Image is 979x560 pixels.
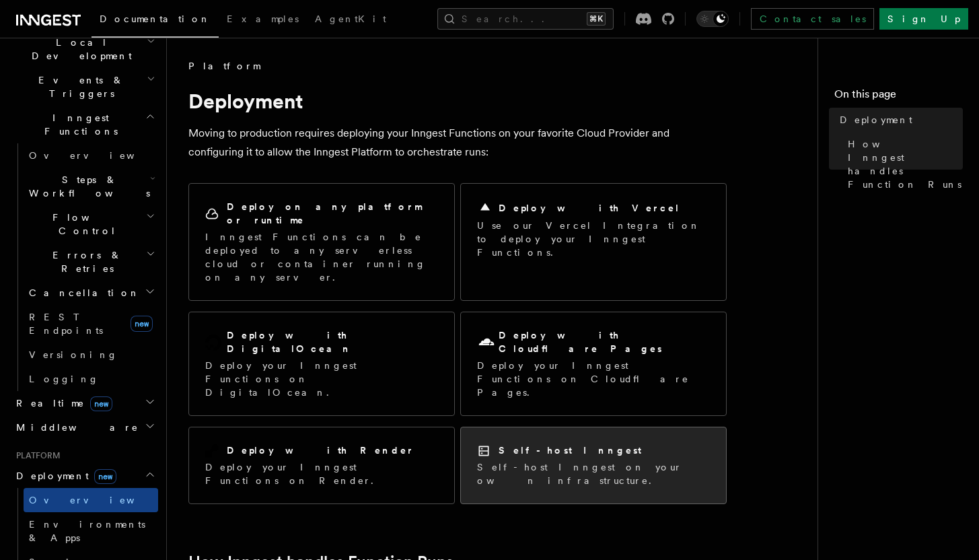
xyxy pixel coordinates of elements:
[100,13,211,24] span: Documentation
[11,143,158,391] div: Inngest Functions
[24,281,158,305] button: Cancellation
[437,8,614,30] button: Search...⌘K
[29,374,99,384] span: Logging
[205,460,438,487] p: Deploy your Inngest Functions on Render.
[90,396,112,411] span: new
[11,415,158,440] button: Middleware
[205,359,438,399] p: Deploy your Inngest Functions on DigitalOcean.
[24,211,146,238] span: Flow Control
[11,450,61,461] span: Platform
[188,427,455,504] a: Deploy with RenderDeploy your Inngest Functions on Render.
[92,4,219,38] a: Documentation
[751,8,874,30] a: Contact sales
[29,349,118,360] span: Versioning
[499,444,641,457] h2: Self-host Inngest
[11,106,158,143] button: Inngest Functions
[11,68,158,106] button: Events & Triggers
[131,316,153,332] span: new
[24,168,158,205] button: Steps & Workflows
[696,11,729,27] button: Toggle dark mode
[24,305,158,343] a: REST Endpointsnew
[24,248,146,275] span: Errors & Retries
[460,183,727,301] a: Deploy with VercelUse our Vercel Integration to deploy your Inngest Functions.
[24,205,158,243] button: Flow Control
[11,36,147,63] span: Local Development
[11,469,116,483] span: Deployment
[315,13,386,24] span: AgentKit
[834,86,963,108] h4: On this page
[227,444,414,457] h2: Deploy with Render
[188,183,455,301] a: Deploy on any platform or runtimeInngest Functions can be deployed to any serverless cloud or con...
[219,4,307,36] a: Examples
[227,200,438,227] h2: Deploy on any platform or runtime
[477,359,710,399] p: Deploy your Inngest Functions on Cloudflare Pages.
[11,464,158,488] button: Deploymentnew
[499,328,710,355] h2: Deploy with Cloudflare Pages
[29,519,145,543] span: Environments & Apps
[24,173,150,200] span: Steps & Workflows
[477,219,710,259] p: Use our Vercel Integration to deploy your Inngest Functions.
[11,30,158,68] button: Local Development
[11,421,139,434] span: Middleware
[24,286,140,300] span: Cancellation
[11,73,147,100] span: Events & Triggers
[29,495,168,505] span: Overview
[477,333,496,352] svg: Cloudflare
[227,328,438,355] h2: Deploy with DigitalOcean
[24,488,158,512] a: Overview
[477,460,710,487] p: Self-host Inngest on your own infrastructure.
[879,8,968,30] a: Sign Up
[834,108,963,132] a: Deployment
[227,13,299,24] span: Examples
[11,111,145,138] span: Inngest Functions
[840,113,912,127] span: Deployment
[29,312,103,336] span: REST Endpoints
[11,391,158,415] button: Realtimenew
[842,132,963,197] a: How Inngest handles Function Runs
[205,230,438,284] p: Inngest Functions can be deployed to any serverless cloud or container running on any server.
[94,469,116,484] span: new
[188,312,455,416] a: Deploy with DigitalOceanDeploy your Inngest Functions on DigitalOcean.
[848,137,963,191] span: How Inngest handles Function Runs
[24,243,158,281] button: Errors & Retries
[24,367,158,391] a: Logging
[24,143,158,168] a: Overview
[188,89,727,113] h1: Deployment
[499,201,680,215] h2: Deploy with Vercel
[24,343,158,367] a: Versioning
[460,312,727,416] a: Deploy with Cloudflare PagesDeploy your Inngest Functions on Cloudflare Pages.
[11,396,112,410] span: Realtime
[29,150,168,161] span: Overview
[188,124,727,162] p: Moving to production requires deploying your Inngest Functions on your favorite Cloud Provider an...
[307,4,394,36] a: AgentKit
[188,59,260,73] span: Platform
[587,12,606,26] kbd: ⌘K
[24,512,158,550] a: Environments & Apps
[460,427,727,504] a: Self-host InngestSelf-host Inngest on your own infrastructure.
